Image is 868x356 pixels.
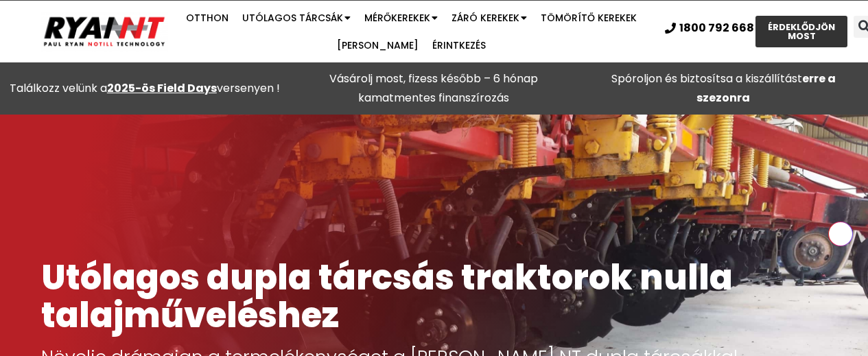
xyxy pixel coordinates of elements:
a: Mérőkerekek [357,4,445,32]
a: 2025-ös Field Days [107,80,217,96]
a: Érintkezés [425,32,493,59]
font: versenyen ! [217,80,280,96]
font: 1800 792 668 [679,20,754,36]
font: Érintkezés [432,38,486,52]
font: Találkozz velünk a [10,80,107,96]
font: Spóroljon és biztosítsa a kiszállítást [611,71,802,86]
font: ÉRDEKLŐDJÖN MOST [768,21,835,43]
a: Záró kerekek [445,4,534,32]
font: Mérőkerekek [364,11,430,25]
a: Otthon [179,4,235,32]
font: [PERSON_NAME] [337,38,419,52]
font: Otthon [186,11,228,25]
a: 1800 792 668 [665,23,754,34]
font: Utólagos tárcsák [242,11,343,25]
font: Vásárolj most, fizess később – 6 hónap kamatmentes finanszírozás [329,71,538,106]
a: [PERSON_NAME] [330,32,425,59]
a: ÉRDEKLŐDJÖN MOST [755,16,847,47]
font: Utólagos dupla tárcsás traktorok nulla talajműveléshez [41,253,733,340]
nav: Menü [168,4,655,59]
a: Tömörítő kerekek [534,4,644,32]
img: Ryan NT logó [41,12,168,51]
font: Záró kerekek [451,11,519,25]
font: Tömörítő kerekek [541,11,637,25]
a: Utólagos tárcsák [235,4,357,32]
